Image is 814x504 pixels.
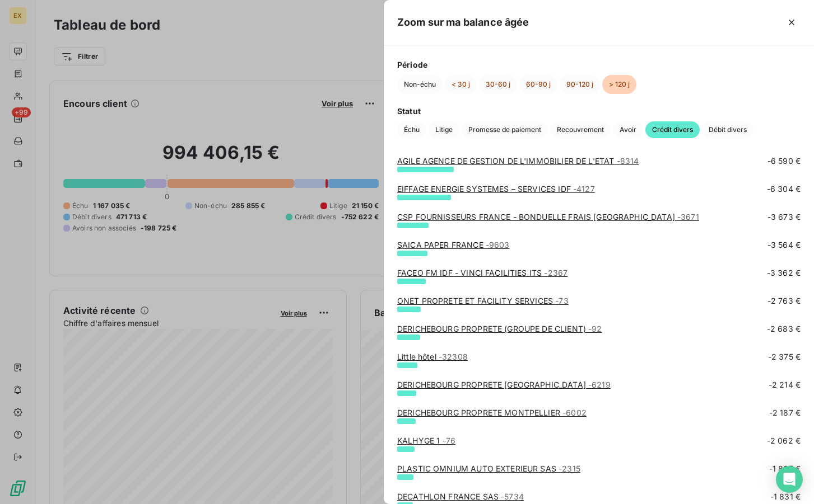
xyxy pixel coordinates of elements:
[462,121,548,138] button: Promesse de paiement
[397,59,801,70] span: Période
[560,75,600,94] button: 90-120 j
[397,105,801,117] span: Statut
[501,492,524,501] span: - 5734
[617,156,639,166] span: - 8314
[544,268,568,277] span: - 2367
[677,212,699,222] span: - 3671
[397,436,455,445] a: KALHYGE 1
[588,324,602,333] span: - 92
[768,295,801,307] span: -2 763 €
[768,156,801,167] span: -6 590 €
[602,75,636,94] button: > 120 j
[439,352,468,361] span: - 32308
[397,380,611,389] a: DERICHEBOURG PROPRETE [GEOGRAPHIC_DATA]
[397,75,443,94] button: Non-échu
[397,156,639,166] a: AGILE AGENCE DE GESTION DE L'IMMOBILIER DE L'ETAT
[588,380,611,389] span: - 6219
[573,184,595,194] span: - 4127
[768,239,801,251] span: -3 564 €
[479,75,517,94] button: 30-60 j
[769,407,801,418] span: -2 187 €
[397,15,529,30] h5: Zoom sur ma balance âgée
[443,436,455,445] span: - 76
[397,352,468,361] a: Little hôtel
[767,323,801,335] span: -2 683 €
[445,75,477,94] button: < 30 j
[397,240,510,249] a: SAICA PAPER FRANCE
[429,121,459,138] button: Litige
[613,121,643,138] button: Avoir
[397,268,568,277] a: FACEO FM IDF - VINCI FACILITIES ITS
[397,296,569,305] a: ONET PROPRETE ET FACILITY SERVICES
[776,466,803,493] div: Open Intercom Messenger
[559,464,580,473] span: - 2315
[397,464,580,473] a: PLASTIC OMNIUM AUTO EXTERIEUR SAS
[397,324,602,333] a: DERICHEBOURG PROPRETE (GROUPE DE CLIENT)
[397,408,587,417] a: DERICHEBOURG PROPRETE MONTPELLIER
[486,240,510,249] span: - 9603
[768,211,801,223] span: -3 673 €
[768,351,801,362] span: -2 375 €
[702,121,753,138] button: Débit divers
[397,184,595,194] a: EIFFAGE ENERGIE SYSTEMES – SERVICES IDF
[555,296,568,305] span: - 73
[550,121,611,138] button: Recouvrement
[397,492,524,501] a: DECATHLON FRANCE SAS
[770,491,801,502] span: -1 831 €
[397,212,699,222] a: CSP FOURNISSEURS FRANCE - BONDUELLE FRAIS [GEOGRAPHIC_DATA]
[519,75,557,94] button: 60-90 j
[767,435,801,446] span: -2 062 €
[767,267,801,279] span: -3 362 €
[769,379,801,390] span: -2 214 €
[769,463,801,474] span: -1 867 €
[645,121,700,138] button: Crédit divers
[397,121,426,138] button: Échu
[767,183,801,195] span: -6 304 €
[562,408,587,417] span: - 6002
